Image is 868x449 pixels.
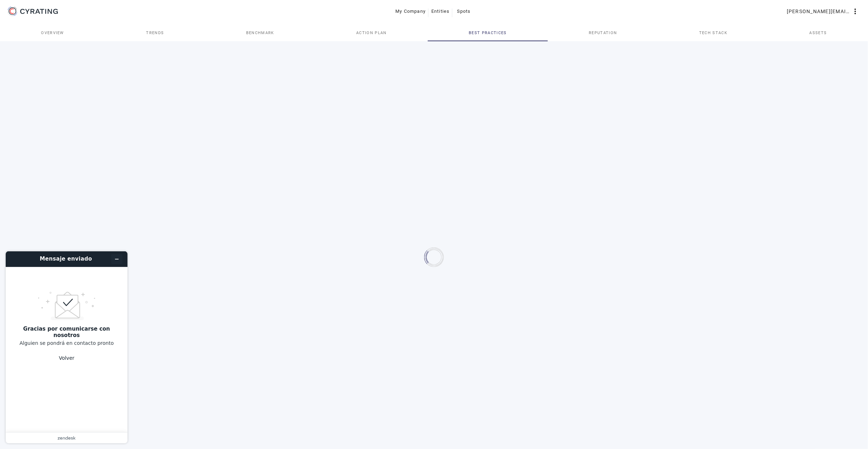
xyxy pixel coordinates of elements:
[111,9,123,18] button: Minimizar widget
[31,9,101,17] h1: Mensaje enviado
[14,5,40,11] span: Soporte
[246,31,274,35] span: Benchmark
[428,5,452,18] button: Entities
[787,6,851,17] span: [PERSON_NAME][EMAIL_ADDRESS][PERSON_NAME][DOMAIN_NAME]
[699,31,727,35] span: Tech Stack
[810,31,827,35] span: Assets
[20,9,58,14] g: CYRATING
[589,31,617,35] span: Reputation
[396,6,426,17] span: My Company
[452,5,475,18] button: Spots
[41,31,64,35] span: Overview
[469,31,506,35] span: Best practices
[851,7,859,16] mat-icon: more_vert
[356,31,387,35] span: Action Plan
[59,106,74,119] button: Volver
[784,5,862,18] button: [PERSON_NAME][EMAIL_ADDRESS][PERSON_NAME][DOMAIN_NAME]
[146,31,164,35] span: Trends
[13,95,120,100] p: Alguien se pondrá en contacto pronto
[393,5,429,18] button: My Company
[431,6,449,17] span: Entities
[457,6,471,17] span: Spots
[13,80,120,93] h2: Gracias por comunicarse con nosotros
